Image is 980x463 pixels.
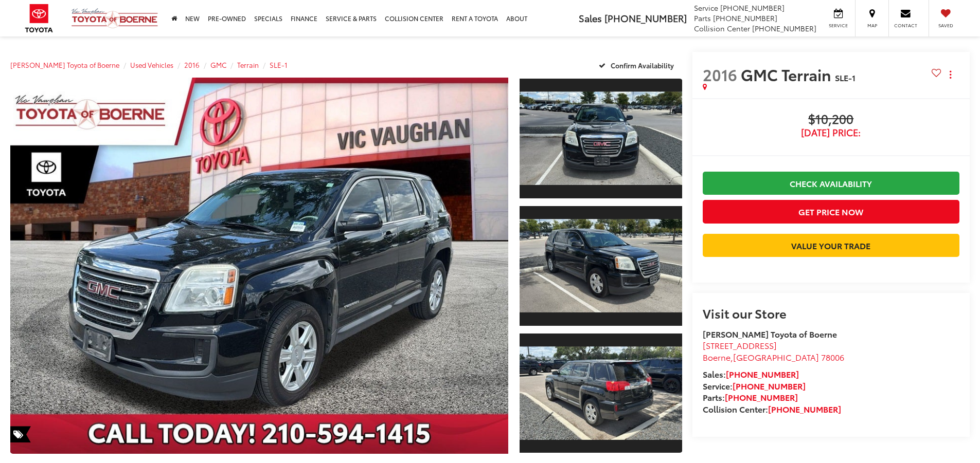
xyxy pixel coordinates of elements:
[703,112,959,127] span: $10,200
[894,22,917,29] span: Contact
[703,339,777,351] span: [STREET_ADDRESS]
[950,70,951,79] span: dropdown dots
[733,351,819,363] span: [GEOGRAPHIC_DATA]
[941,65,959,83] button: Actions
[934,22,957,29] span: Saved
[733,380,806,392] a: [PHONE_NUMBER]
[10,426,31,442] span: Special
[703,380,806,392] strong: Service:
[5,76,513,456] img: 2016 GMC Terrain SLE-1
[518,92,683,185] img: 2016 GMC Terrain SLE-1
[768,403,841,415] a: [PHONE_NUMBER]
[270,60,288,69] a: SLE-1
[726,368,799,380] a: [PHONE_NUMBER]
[518,219,683,312] img: 2016 GMC Terrain SLE-1
[703,403,841,415] strong: Collision Center:
[520,332,682,454] a: Expand Photo 3
[694,13,711,23] span: Parts
[703,339,844,363] a: [STREET_ADDRESS] Boerne,[GEOGRAPHIC_DATA] 78006
[703,351,844,363] span: ,
[703,234,959,257] a: Value Your Trade
[694,3,718,13] span: Service
[703,351,730,363] span: Boerne
[579,11,602,25] span: Sales
[861,22,883,29] span: Map
[130,60,173,69] a: Used Vehicles
[725,391,798,403] a: [PHONE_NUMBER]
[703,391,798,403] strong: Parts:
[703,200,959,223] button: Get Price Now
[210,60,226,69] a: GMC
[835,71,856,83] span: SLE-1
[703,172,959,195] a: Check Availability
[71,8,158,29] img: Vic Vaughan Toyota of Boerne
[703,328,837,340] strong: [PERSON_NAME] Toyota of Boerne
[10,78,508,454] a: Expand Photo 0
[741,63,835,85] span: GMC Terrain
[604,11,687,25] span: [PHONE_NUMBER]
[827,22,850,29] span: Service
[520,205,682,327] a: Expand Photo 2
[237,60,259,69] a: Terrain
[184,60,200,69] a: 2016
[703,63,737,85] span: 2016
[611,61,674,70] span: Confirm Availability
[593,56,682,74] button: Confirm Availability
[752,23,816,33] span: [PHONE_NUMBER]
[720,3,785,13] span: [PHONE_NUMBER]
[703,306,959,320] h2: Visit our Store
[703,127,959,138] span: [DATE] Price:
[821,351,844,363] span: 78006
[520,78,682,199] a: Expand Photo 1
[703,368,799,380] strong: Sales:
[10,60,119,69] a: [PERSON_NAME] Toyota of Boerne
[713,13,777,23] span: [PHONE_NUMBER]
[518,346,683,439] img: 2016 GMC Terrain SLE-1
[694,23,750,33] span: Collision Center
